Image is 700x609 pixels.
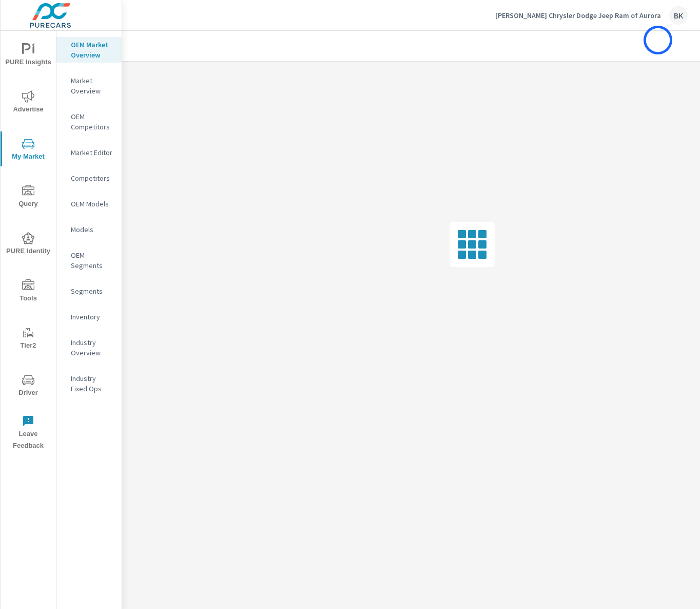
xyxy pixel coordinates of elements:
[71,373,113,394] p: Industry Fixed Ops
[71,250,113,271] p: OEM Segments
[71,173,113,183] p: Competitors
[4,415,53,452] span: Leave Feedback
[71,40,113,60] p: OEM Market Overview
[4,327,53,352] span: Tier2
[4,90,53,116] span: Advertise
[71,337,113,358] p: Industry Overview
[56,248,122,273] div: OEM Segments
[71,224,113,235] p: Models
[56,170,122,186] div: Competitors
[4,232,53,257] span: PURE Identity
[71,147,113,158] p: Market Editor
[495,11,661,20] p: [PERSON_NAME] Chrysler Dodge Jeep Ram of Aurora
[71,199,113,209] p: OEM Models
[669,6,688,25] div: BK
[56,37,122,63] div: OEM Market Overview
[4,374,53,399] span: Driver
[4,138,53,163] span: My Market
[4,185,53,210] span: Query
[56,196,122,212] div: OEM Models
[56,283,122,299] div: Segments
[56,109,122,135] div: OEM Competitors
[56,335,122,360] div: Industry Overview
[56,222,122,237] div: Models
[56,371,122,396] div: Industry Fixed Ops
[56,73,122,99] div: Market Overview
[56,145,122,160] div: Market Editor
[4,279,53,304] span: Tools
[71,286,113,296] p: Segments
[1,31,56,456] div: nav menu
[71,111,113,132] p: OEM Competitors
[71,312,113,322] p: Inventory
[4,43,53,68] span: PURE Insights
[56,309,122,325] div: Inventory
[71,75,113,96] p: Market Overview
